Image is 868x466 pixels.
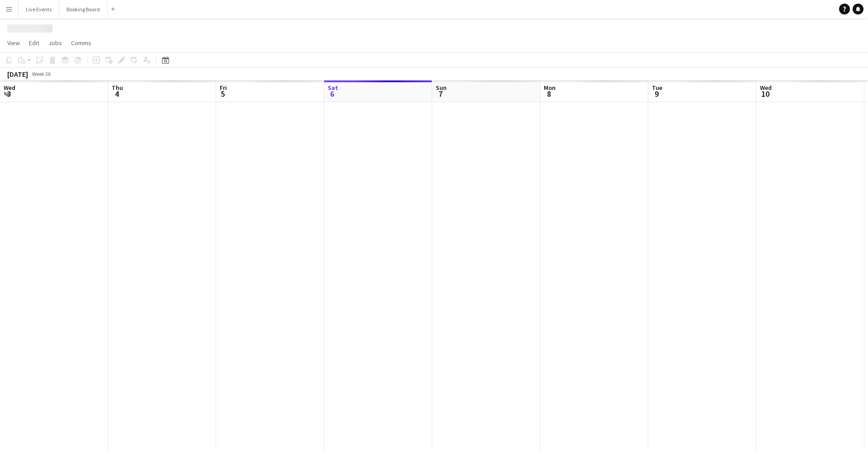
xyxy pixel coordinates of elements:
span: 7 [434,89,447,99]
span: 4 [110,89,123,99]
span: Comms [71,39,91,47]
span: 5 [218,89,227,99]
span: 9 [651,89,662,99]
span: View [7,39,20,47]
span: 6 [326,89,338,99]
span: Fri [220,84,227,92]
span: Jobs [48,39,62,47]
span: Edit [29,39,39,47]
span: Thu [112,84,123,92]
span: Sat [328,84,338,92]
span: Mon [544,84,556,92]
div: [DATE] [7,70,28,79]
a: Edit [25,37,43,49]
span: Wed [760,84,772,92]
a: View [4,37,24,49]
span: Tue [652,84,662,92]
span: 10 [759,89,772,99]
span: 8 [542,89,556,99]
a: Jobs [45,37,66,49]
span: Sun [436,84,447,92]
span: Week 36 [30,71,52,77]
button: Live Events [19,0,59,18]
button: Booking Board [59,0,108,18]
span: Wed [4,84,15,92]
span: 3 [2,89,15,99]
a: Comms [67,37,95,49]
